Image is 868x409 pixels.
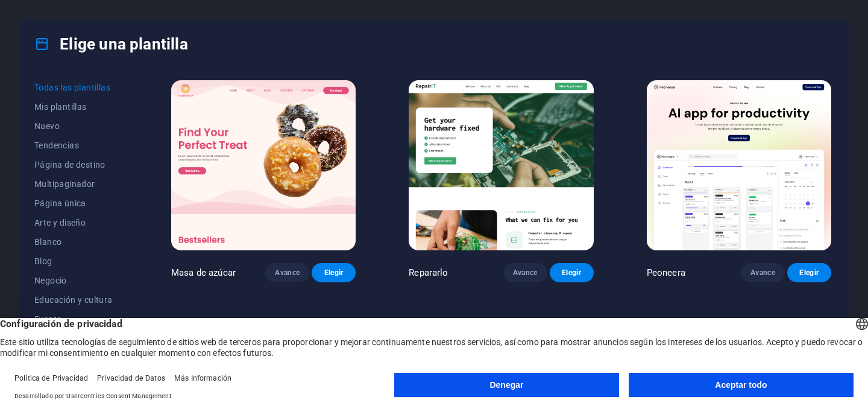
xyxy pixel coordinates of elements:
[409,267,448,278] font: Repararlo
[647,80,831,250] img: Peoneera
[741,263,785,282] button: Avance
[647,267,685,278] font: Peoneera
[34,160,105,170] font: Página de destino
[34,78,118,97] button: Todas las plantillas
[312,263,356,282] button: Elegir
[799,268,819,277] font: Elegir
[34,116,118,136] button: Nuevo
[34,179,95,189] font: Multipaginador
[171,80,356,250] img: Masa de azúcar
[34,309,118,329] button: Evento
[34,136,118,155] button: Tendencias
[34,237,61,247] font: Blanco
[34,83,110,92] font: Todas las plantillas
[787,263,831,282] button: Elegir
[60,35,188,53] font: Elige una plantilla
[34,213,118,232] button: Arte y diseño
[34,256,52,266] font: Blog
[171,267,236,278] font: Masa de azúcar
[34,155,118,174] button: Página de destino
[513,268,538,277] font: Avance
[324,268,344,277] font: Elegir
[750,268,775,277] font: Avance
[503,263,547,282] button: Avance
[275,268,300,277] font: Avance
[34,232,118,252] button: Blanco
[34,252,118,271] button: Blog
[34,276,67,285] font: Negocio
[34,174,118,194] button: Multipaginador
[34,271,118,290] button: Negocio
[34,198,86,208] font: Página única
[34,295,113,305] font: Educación y cultura
[34,218,86,227] font: Arte y diseño
[34,141,79,150] font: Tendencias
[34,194,118,213] button: Página única
[34,314,61,324] font: Evento
[409,80,593,250] img: Repararlo
[34,102,87,112] font: Mis plantillas
[34,121,60,131] font: Nuevo
[265,263,309,282] button: Avance
[562,268,581,277] font: Elegir
[550,263,594,282] button: Elegir
[34,290,118,309] button: Educación y cultura
[34,97,118,116] button: Mis plantillas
